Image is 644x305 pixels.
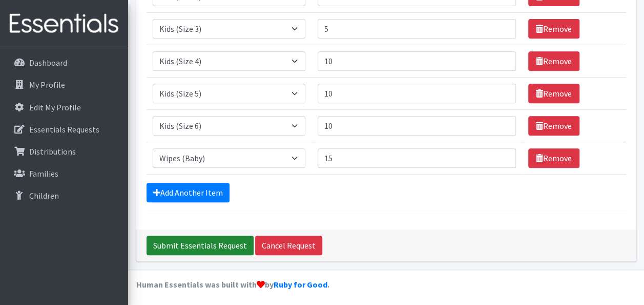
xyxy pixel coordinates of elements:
a: Families [4,163,124,184]
p: Children [29,190,59,201]
input: Submit Essentials Request [147,236,254,255]
p: Distributions [29,146,76,157]
a: Remove [528,51,579,71]
a: Remove [528,116,579,136]
a: My Profile [4,74,124,95]
p: Dashboard [29,58,67,68]
p: My Profile [29,80,65,90]
a: Remove [528,84,579,103]
a: Ruby for Good [274,279,327,290]
a: Add Another Item [147,183,230,202]
p: Families [29,168,58,179]
a: Remove [528,19,579,39]
a: Remove [528,148,579,168]
a: Dashboard [4,52,124,73]
a: Edit My Profile [4,97,124,118]
strong: Human Essentials was built with by . [136,279,329,290]
a: Cancel Request [255,236,322,255]
a: Children [4,185,124,206]
img: HumanEssentials [4,7,124,41]
p: Edit My Profile [29,102,81,112]
a: Essentials Requests [4,119,124,140]
a: Distributions [4,141,124,162]
p: Essentials Requests [29,124,99,135]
